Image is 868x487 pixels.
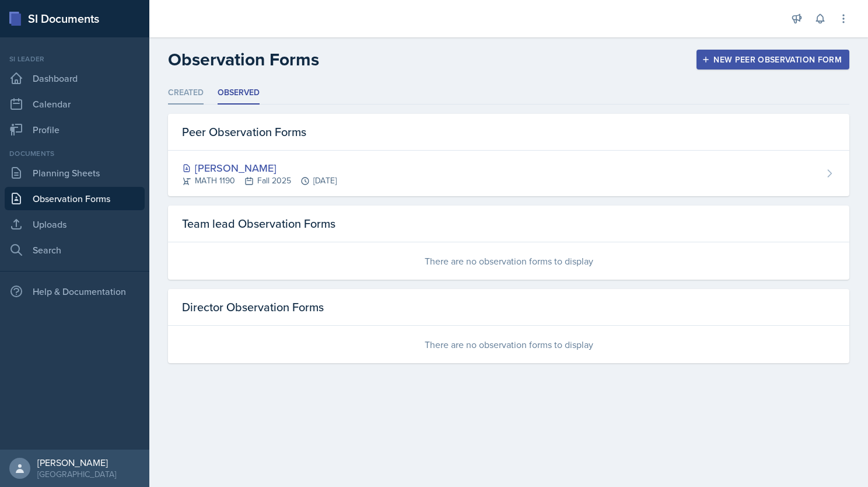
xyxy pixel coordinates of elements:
div: MATH 1190 Fall 2025 [DATE] [182,175,337,187]
a: Search [5,238,145,262]
a: Profile [5,118,145,141]
div: Documents [5,148,145,159]
a: [PERSON_NAME] MATH 1190Fall 2025[DATE] [168,151,849,196]
div: There are no observation forms to display [168,326,849,363]
li: Created [168,82,204,105]
a: Dashboard [5,67,145,90]
div: Help & Documentation [5,280,145,303]
h2: Observation Forms [168,49,319,70]
div: [GEOGRAPHIC_DATA] [37,468,116,480]
a: Planning Sheets [5,161,145,185]
div: Peer Observation Forms [168,114,849,151]
div: [PERSON_NAME] [182,160,337,176]
div: [PERSON_NAME] [37,457,116,468]
div: There are no observation forms to display [168,242,849,280]
div: Director Observation Forms [168,289,849,326]
a: Calendar [5,92,145,116]
li: Observed [218,82,260,105]
div: Si leader [5,54,145,64]
div: Team lead Observation Forms [168,206,849,242]
a: Observation Forms [5,187,145,210]
a: Uploads [5,213,145,236]
div: New Peer Observation Form [704,55,842,64]
button: New Peer Observation Form [696,50,849,69]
